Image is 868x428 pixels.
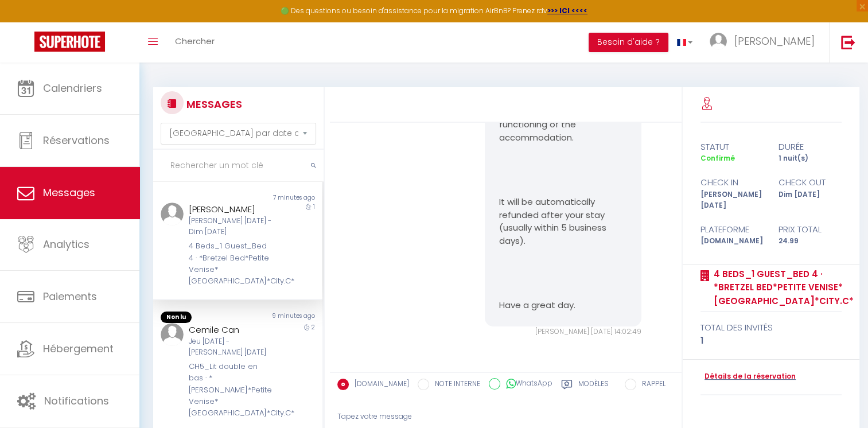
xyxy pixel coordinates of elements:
[771,176,849,189] div: check out
[153,150,324,182] input: Rechercher un mot clé
[636,379,665,391] label: RAPPEL
[43,185,95,200] span: Messages
[184,91,242,117] h3: MESSAGES
[693,223,771,236] div: Plateforme
[161,323,184,346] img: ...
[841,35,855,49] img: logout
[189,361,273,419] div: CH5_Lit double en bas · *[PERSON_NAME]*Petite Venise*[GEOGRAPHIC_DATA]*City.C*
[34,32,105,52] img: Super Booking
[700,334,842,348] div: 1
[771,223,849,236] div: Prix total
[499,299,628,312] p: Have a great day.
[547,6,587,15] a: >>> ICI <<<<
[43,289,97,304] span: Paiements
[238,193,322,203] div: 7 minutes ago
[578,379,609,393] label: Modèles
[485,326,642,337] div: [PERSON_NAME] [DATE] 14:02:49
[43,341,114,356] span: Hébergement
[189,336,273,358] div: Jeu [DATE] - [PERSON_NAME] [DATE]
[693,140,771,154] div: statut
[313,203,315,211] span: 1
[693,176,771,189] div: check in
[43,237,89,251] span: Analytics
[166,22,223,63] a: Chercher
[693,236,771,247] div: [DOMAIN_NAME]
[701,22,829,63] a: ... [PERSON_NAME]
[161,312,192,323] span: Non lu
[189,216,273,238] div: [PERSON_NAME] [DATE] - Dim [DATE]
[700,371,796,382] a: Détails de la réservation
[589,33,668,52] button: Besoin d'aide ?
[238,312,322,323] div: 9 minutes ago
[710,267,854,308] a: 4 Beds_1 Guest_Bed 4 · *Bretzel Bed*Petite Venise*[GEOGRAPHIC_DATA]*City.C*
[771,140,849,154] div: durée
[771,189,849,211] div: Dim [DATE]
[771,236,849,247] div: 24.99
[43,81,102,95] span: Calendriers
[175,35,215,47] span: Chercher
[429,379,480,391] label: NOTE INTERNE
[734,34,815,48] span: [PERSON_NAME]
[499,196,628,247] p: It will be automatically refunded after your stay (usually within 5 business days).
[499,106,598,143] span: > It ensures the proper functioning of the accommodation.
[700,321,842,334] div: total des invités
[693,189,771,211] div: [PERSON_NAME] [DATE]
[189,203,273,216] div: [PERSON_NAME]
[312,323,315,332] span: 2
[700,153,735,163] span: Confirmé
[349,379,409,391] label: [DOMAIN_NAME]
[43,133,110,147] span: Réservations
[500,378,552,391] label: WhatsApp
[710,33,727,50] img: ...
[161,203,184,225] img: ...
[771,153,849,164] div: 1 nuit(s)
[189,323,273,337] div: Cemile Can
[189,240,273,287] div: 4 Beds_1 Guest_Bed 4 · *Bretzel Bed*Petite Venise*[GEOGRAPHIC_DATA]*City.C*
[44,394,109,408] span: Notifications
